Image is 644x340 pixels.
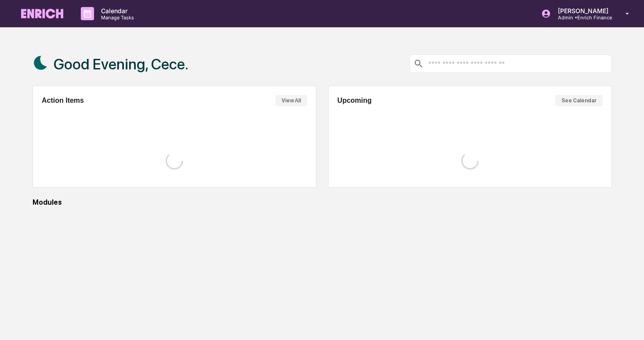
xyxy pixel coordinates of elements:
[42,97,84,105] h2: Action Items
[54,55,188,73] h1: Good Evening, Cece.
[94,14,138,21] p: Manage Tasks
[337,97,372,105] h2: Upcoming
[33,198,612,206] div: Modules
[551,7,613,14] p: [PERSON_NAME]
[21,9,63,18] img: logo
[94,7,138,14] p: Calendar
[551,14,613,21] p: Admin • Enrich Finance
[555,95,603,106] button: See Calendar
[275,95,307,106] button: View All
